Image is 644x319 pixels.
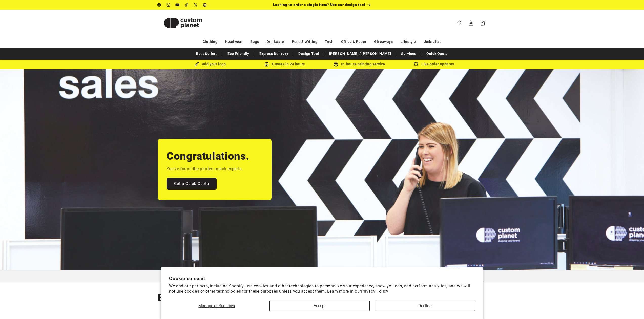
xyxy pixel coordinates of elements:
[374,37,393,46] a: Giveaways
[247,61,322,67] div: Quotes in 24 hours
[167,178,217,190] a: Get a Quick Quote
[399,49,419,58] a: Services
[267,37,284,46] a: Drinkware
[250,37,259,46] a: Bags
[156,10,210,36] a: Custom Planet
[292,37,317,46] a: Pens & Writing
[424,37,441,46] a: Umbrellas
[194,49,220,58] a: Best Sellers
[194,62,199,67] img: Brush Icon
[173,61,247,67] div: Add your logo
[167,165,243,173] p: You've found the printed merch experts.
[169,284,475,294] p: We and our partners, including Shopify, use cookies and other technologies to personalize your ex...
[414,62,418,67] img: Order updates
[269,301,370,311] button: Accept
[169,301,264,311] button: Manage preferences
[198,303,235,308] span: Manage preferences
[341,37,366,46] a: Office & Paper
[375,301,475,311] button: Decline
[169,275,475,281] h2: Cookie consent
[158,291,291,305] h2: Bestselling Printed Merch.
[325,37,333,46] a: Tech
[397,61,471,67] div: Live order updates
[361,289,388,294] a: Privacy Policy
[424,49,450,58] a: Quick Quote
[273,3,365,7] span: Looking to order a single item? Use our design tool
[203,37,218,46] a: Clothing
[401,37,416,46] a: Lifestyle
[158,12,208,34] img: Custom Planet
[296,49,322,58] a: Design Tool
[264,62,269,67] img: Order Updates Icon
[334,62,338,67] img: In-house printing
[225,49,252,58] a: Eco Friendly
[327,49,393,58] a: [PERSON_NAME] / [PERSON_NAME]
[322,61,397,67] div: In-house printing service
[454,17,465,29] summary: Search
[257,49,291,58] a: Express Delivery
[225,37,243,46] a: Headwear
[167,149,250,163] h2: Congratulations.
